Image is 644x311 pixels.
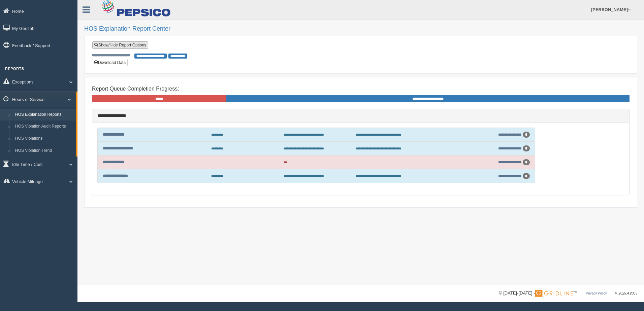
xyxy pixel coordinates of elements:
[92,59,128,66] button: Download Data
[535,290,573,297] img: Gridline
[12,145,76,157] a: HOS Violation Trend
[586,291,607,295] a: Privacy Policy
[12,109,76,121] a: HOS Explanation Reports
[615,291,637,295] span: v. 2025.4.2063
[12,120,76,133] a: HOS Violation Audit Reports
[92,41,148,49] a: Show/Hide Report Options
[84,26,637,32] h2: HOS Explanation Report Center
[12,133,76,145] a: HOS Violations
[499,290,637,297] div: © [DATE]-[DATE] - ™
[92,86,630,92] h4: Report Queue Completion Progress:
